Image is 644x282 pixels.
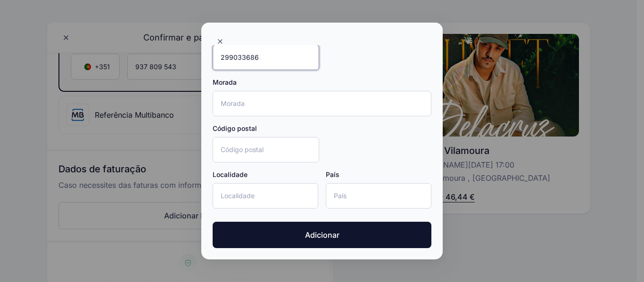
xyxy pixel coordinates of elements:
label: País [326,170,339,179]
span: Adicionar [305,229,339,241]
input: Localidade [213,183,318,209]
label: Morada [213,78,237,87]
input: Código postal [213,137,319,162]
label: Código postal [213,124,257,133]
input: NIF [213,45,319,70]
input: País [326,183,431,209]
button: Adicionar [213,222,431,248]
input: Morada [213,91,431,116]
label: Localidade [213,170,248,179]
